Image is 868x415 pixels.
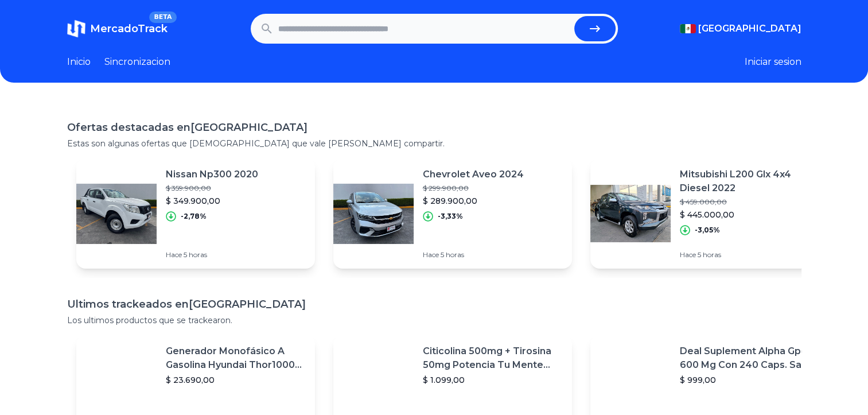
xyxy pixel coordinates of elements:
[90,22,168,35] span: MercadoTrack
[695,226,720,235] p: -3,05%
[680,197,820,207] p: $ 459.000,00
[67,55,91,69] a: Inicio
[166,250,258,259] p: Hace 5 horas
[166,344,306,372] p: Generador Monofásico A Gasolina Hyundai Thor10000 P 11.5 Kw
[67,20,85,38] img: MercadoTrack
[590,173,671,254] img: Featured image
[438,212,463,221] p: -3,33%
[423,184,524,193] p: $ 299.900,00
[166,195,258,207] p: $ 349.900,00
[680,344,820,372] p: Deal Suplement Alpha Gpc 600 Mg Con 240 Caps. Salud Cerebral Sabor S/n
[166,184,258,193] p: $ 359.900,00
[680,374,820,386] p: $ 999,00
[67,20,168,38] a: MercadoTrackBETA
[166,168,258,181] p: Nissan Np300 2020
[745,55,801,69] button: Iniciar sesion
[423,250,524,259] p: Hace 5 horas
[333,173,414,254] img: Featured image
[423,195,524,207] p: $ 289.900,00
[680,209,820,220] p: $ 445.000,00
[680,24,696,33] img: Mexico
[181,212,207,221] p: -2,78%
[76,158,315,269] a: Featured imageNissan Np300 2020$ 359.900,00$ 349.900,00-2,78%Hace 5 horas
[590,158,829,269] a: Featured imageMitsubishi L200 Glx 4x4 Diesel 2022$ 459.000,00$ 445.000,00-3,05%Hace 5 horas
[67,119,801,135] h1: Ofertas destacadas en [GEOGRAPHIC_DATA]
[67,296,801,312] h1: Ultimos trackeados en [GEOGRAPHIC_DATA]
[149,11,176,23] span: BETA
[423,168,524,181] p: Chevrolet Aveo 2024
[680,22,801,36] button: [GEOGRAPHIC_DATA]
[166,374,306,386] p: $ 23.690,00
[423,344,563,372] p: Citicolina 500mg + Tirosina 50mg Potencia Tu Mente (120caps) Sabor Sin Sabor
[680,250,820,259] p: Hace 5 horas
[698,22,801,36] span: [GEOGRAPHIC_DATA]
[76,173,157,254] img: Featured image
[67,138,801,149] p: Estas son algunas ofertas que [DEMOGRAPHIC_DATA] que vale [PERSON_NAME] compartir.
[333,158,572,269] a: Featured imageChevrolet Aveo 2024$ 299.900,00$ 289.900,00-3,33%Hace 5 horas
[423,374,563,386] p: $ 1.099,00
[67,315,801,326] p: Los ultimos productos que se trackearon.
[104,55,170,69] a: Sincronizacion
[680,168,820,195] p: Mitsubishi L200 Glx 4x4 Diesel 2022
